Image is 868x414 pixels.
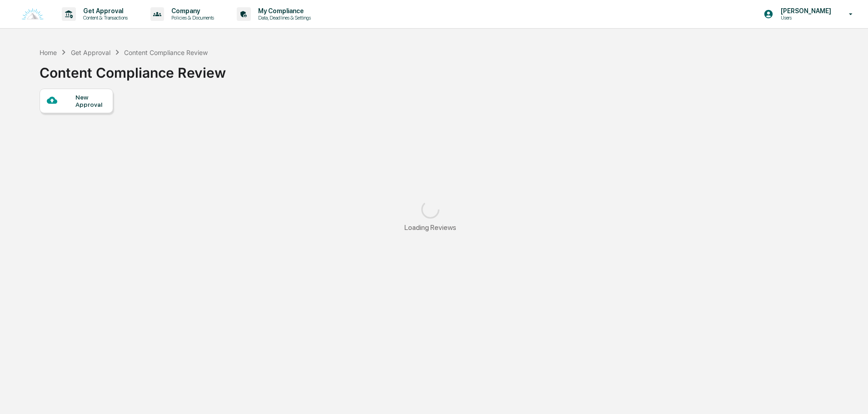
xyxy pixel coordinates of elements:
div: Get Approval [71,49,110,56]
div: Loading Reviews [404,223,456,232]
div: Content Compliance Review [40,57,226,81]
p: Data, Deadlines & Settings [251,15,315,21]
p: Company [164,7,219,15]
div: New Approval [75,94,106,108]
p: [PERSON_NAME] [773,7,836,15]
div: Home [40,49,57,56]
p: Get Approval [76,7,132,15]
div: Content Compliance Review [124,49,208,56]
img: logo [22,8,44,20]
p: Policies & Documents [164,15,219,21]
p: My Compliance [251,7,315,15]
p: Users [773,15,836,21]
p: Content & Transactions [76,15,132,21]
